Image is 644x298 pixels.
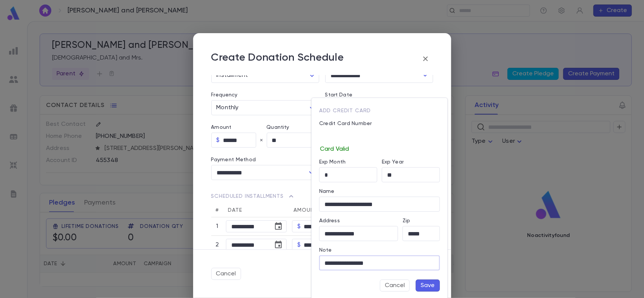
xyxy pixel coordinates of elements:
[403,218,410,224] label: Zip
[416,280,440,292] button: Save
[319,218,340,224] label: Address
[319,108,371,113] span: Add Credit Card
[319,188,335,194] label: Name
[319,247,332,253] label: Note
[319,121,440,127] p: Credit Card Number
[319,159,346,165] label: Exp Month
[319,129,440,144] iframe: card
[319,144,440,153] p: Card Valid
[380,280,410,292] button: Cancel
[382,159,404,165] label: Exp Year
